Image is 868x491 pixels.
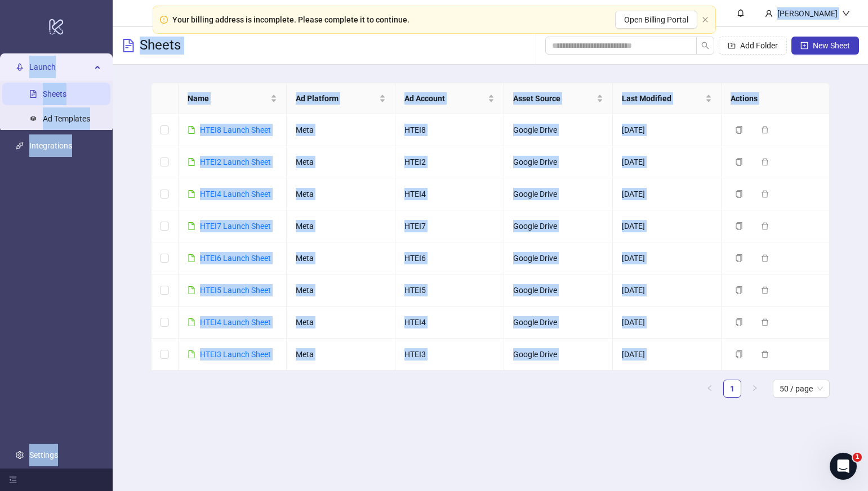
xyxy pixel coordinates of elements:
span: delete [761,254,769,262]
div: [PERSON_NAME] [773,7,842,20]
a: HTEI8 Launch Sheet [200,125,271,134]
span: Name [188,92,269,105]
span: 50 / page [780,380,823,397]
span: delete [761,126,769,134]
td: Meta [287,242,395,274]
span: delete [761,222,769,230]
span: file [188,126,195,134]
span: plus-square [800,42,808,49]
span: Ad Account [404,92,486,105]
a: HTEI7 Launch Sheet [200,222,271,231]
span: Asset Source [513,92,594,105]
td: Meta [287,178,395,210]
span: file [188,254,195,262]
a: HTEI4 Launch Sheet [200,318,271,327]
span: delete [761,190,769,198]
span: bell [737,9,745,17]
span: delete [761,318,769,326]
span: user [765,10,773,17]
div: Your billing address is incomplete. Please complete it to continue. [172,13,409,26]
th: Asset Source [504,83,613,114]
span: Open Billing Portal [624,15,688,24]
span: copy [735,158,743,166]
a: Settings [29,451,58,460]
a: Sheets [43,89,66,98]
th: Ad Platform [287,83,395,114]
span: file-text [122,39,135,52]
button: close [702,16,709,24]
span: exclamation-circle [160,16,168,24]
th: Ad Account [395,83,504,114]
span: delete [761,350,769,358]
td: Meta [287,307,395,339]
td: [DATE] [613,178,722,210]
span: 1 [853,453,862,462]
td: Meta [287,274,395,307]
span: menu-fold [9,476,17,484]
span: copy [735,350,743,358]
span: rocket [16,63,24,71]
td: HTEI5 [395,274,504,307]
td: [DATE] [613,339,722,371]
div: Page Size [773,380,830,398]
span: Add Folder [740,41,778,50]
td: Google Drive [504,274,613,307]
span: copy [735,126,743,134]
td: HTEI8 [395,114,504,146]
td: HTEI4 [395,178,504,210]
span: file [188,318,195,326]
span: file [188,222,195,230]
td: Google Drive [504,242,613,274]
td: [DATE] [613,210,722,242]
td: Google Drive [504,339,613,371]
span: Launch [29,56,91,78]
td: [DATE] [613,242,722,274]
td: Meta [287,210,395,242]
iframe: Intercom live chat [830,453,857,480]
span: folder-add [728,42,736,49]
span: Ad Platform [296,92,377,105]
span: copy [735,254,743,262]
a: Integrations [29,141,72,150]
a: HTEI2 Launch Sheet [200,157,271,166]
span: file [188,158,195,166]
span: Last Modified [622,92,703,105]
span: file [188,190,195,198]
span: file [188,286,195,294]
td: Google Drive [504,146,613,178]
td: Meta [287,339,395,371]
a: Ad Templates [43,114,90,123]
span: file [188,350,195,358]
td: [DATE] [613,274,722,307]
td: HTEI3 [395,339,504,371]
td: Google Drive [504,178,613,210]
button: right [746,380,764,398]
span: delete [761,286,769,294]
button: Add Folder [719,37,787,55]
button: left [701,380,719,398]
td: Meta [287,114,395,146]
td: Google Drive [504,307,613,339]
td: HTEI6 [395,242,504,274]
span: copy [735,222,743,230]
span: down [842,10,850,17]
th: Actions [722,83,830,114]
td: Google Drive [504,210,613,242]
span: New Sheet [813,41,850,50]
td: HTEI2 [395,146,504,178]
th: Last Modified [613,83,722,114]
td: HTEI7 [395,210,504,242]
span: copy [735,318,743,326]
button: Open Billing Portal [615,11,697,29]
td: [DATE] [613,114,722,146]
a: 1 [724,380,741,397]
span: right [751,385,758,391]
td: HTEI4 [395,307,504,339]
span: delete [761,158,769,166]
li: Next Page [746,380,764,398]
li: 1 [723,380,741,398]
a: HTEI4 Launch Sheet [200,190,271,199]
span: search [701,42,709,49]
span: copy [735,286,743,294]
